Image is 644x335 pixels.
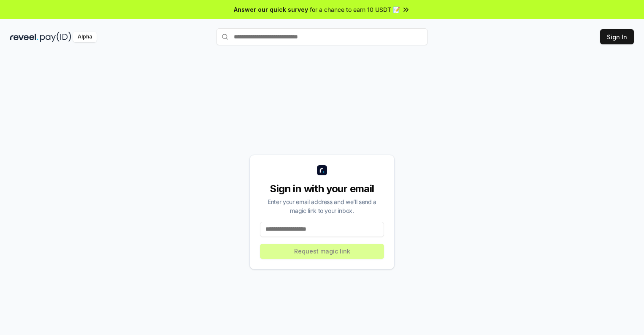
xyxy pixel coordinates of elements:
[310,5,400,14] span: for a chance to earn 10 USDT 📝
[40,32,71,42] img: pay_id
[10,32,38,42] img: reveel_dark
[234,5,308,14] span: Answer our quick survey
[260,182,384,196] div: Sign in with your email
[317,165,327,175] img: logo_small
[73,32,97,42] div: Alpha
[260,197,384,215] div: Enter your email address and we’ll send a magic link to your inbox.
[600,29,634,44] button: Sign In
